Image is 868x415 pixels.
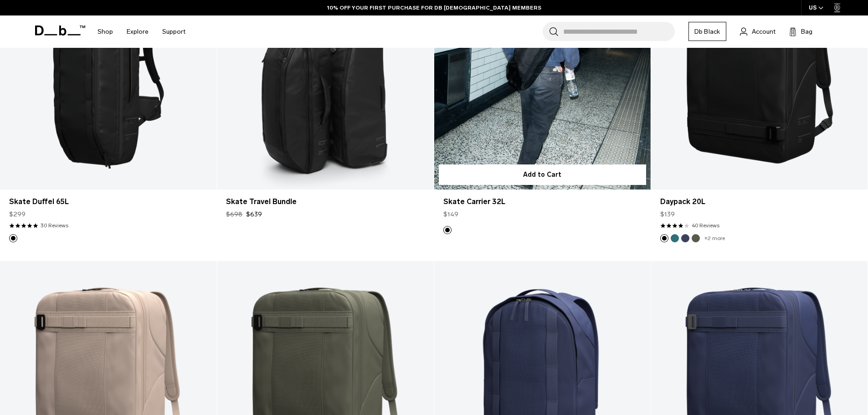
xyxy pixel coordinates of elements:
[789,26,812,37] button: Bag
[740,26,776,37] a: Account
[162,15,185,48] a: Support
[681,234,689,242] button: Blue Hour
[9,196,207,207] a: Skate Duffel 65L
[660,234,668,242] button: Black Out
[9,210,26,219] span: $299
[9,234,17,242] button: Black Out
[91,15,192,48] nav: Main Navigation
[660,196,858,207] a: Daypack 20L
[226,210,242,219] s: $698
[41,221,68,230] a: 30 reviews
[692,234,700,242] button: Moss Green
[439,164,646,185] button: Add to Cart
[692,221,719,230] a: 40 reviews
[443,226,452,234] button: Black Out
[98,15,113,48] a: Shop
[327,4,541,12] a: 10% OFF YOUR FIRST PURCHASE FOR DB [DEMOGRAPHIC_DATA] MEMBERS
[801,27,812,36] span: Bag
[246,210,262,219] span: $639
[671,234,679,242] button: Midnight Teal
[127,15,149,48] a: Explore
[752,27,776,36] span: Account
[660,210,675,219] span: $139
[704,235,725,241] a: +2 more
[688,22,726,41] a: Db Black
[443,196,642,207] a: Skate Carrier 32L
[443,210,458,219] span: $149
[226,196,424,207] a: Skate Travel Bundle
